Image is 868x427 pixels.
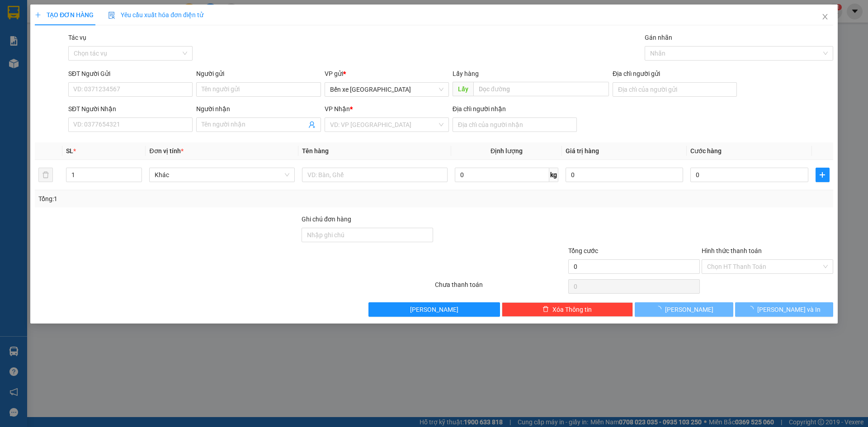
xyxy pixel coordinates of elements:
[816,168,830,182] button: plus
[410,305,458,314] span: [PERSON_NAME]
[302,216,351,223] label: Ghi chú đơn hàng
[473,82,609,96] input: Dọc đường
[308,121,316,128] span: user-add
[549,168,558,182] span: kg
[747,306,757,312] span: loading
[453,70,479,77] span: Lấy hàng
[35,12,41,18] span: plus
[816,171,829,178] span: plus
[735,302,833,317] button: [PERSON_NAME] và In
[665,305,713,314] span: [PERSON_NAME]
[330,83,443,96] span: Bến xe Quảng Ngãi
[690,147,722,155] span: Cước hàng
[613,69,737,79] div: Địa chỉ người gửi
[453,117,577,132] input: Địa chỉ của người nhận
[108,11,203,19] span: Yêu cầu xuất hóa đơn điện tử
[542,306,549,313] span: delete
[552,305,592,314] span: Xóa Thông tin
[302,147,329,155] span: Tên hàng
[434,280,567,296] div: Chưa thanh toán
[66,147,73,155] span: SL
[566,147,599,155] span: Giá trị hàng
[325,69,449,79] div: VP gửi
[38,194,335,204] div: Tổng: 1
[302,228,433,242] input: Ghi chú đơn hàng
[68,69,193,79] div: SĐT Người Gửi
[702,247,762,254] label: Hình thức thanh toán
[68,104,193,114] div: SĐT Người Nhận
[149,147,183,155] span: Đơn vị tính
[38,168,53,182] button: delete
[196,69,321,79] div: Người gửi
[655,306,665,312] span: loading
[453,82,473,96] span: Lấy
[453,104,577,114] div: Địa chỉ người nhận
[302,168,448,182] input: VD: Bàn, Ghế
[491,147,523,155] span: Định lượng
[566,168,683,182] input: 0
[613,82,737,97] input: Địa chỉ của người gửi
[368,302,500,317] button: [PERSON_NAME]
[568,247,598,254] span: Tổng cước
[635,302,733,317] button: [PERSON_NAME]
[196,104,321,114] div: Người nhận
[155,168,289,182] span: Khác
[821,13,829,20] span: close
[68,34,86,41] label: Tác vụ
[757,305,821,314] span: [PERSON_NAME] và In
[502,302,633,317] button: deleteXóa Thông tin
[645,34,672,41] label: Gán nhãn
[108,12,115,19] img: icon
[812,5,838,30] button: Close
[325,105,350,113] span: VP Nhận
[35,11,94,19] span: TẠO ĐƠN HÀNG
